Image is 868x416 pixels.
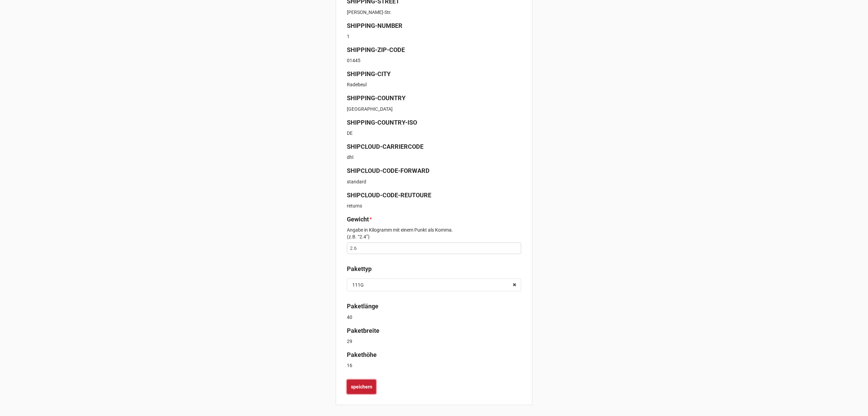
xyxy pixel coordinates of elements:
[347,33,521,40] p: 1
[347,106,521,112] p: [GEOGRAPHIC_DATA]
[347,178,521,185] p: standard
[347,130,521,137] p: DE
[347,22,402,29] b: SHIPPING-NUMBER
[347,94,406,102] b: SHIPPING-COUNTRY
[347,303,378,310] b: Paketlänge
[351,383,372,391] b: speichern
[347,57,521,64] p: 01445
[347,327,379,334] b: Paketbreite
[347,167,430,174] b: SHIPCLOUD-CODE-FORWARD
[347,154,521,161] p: dhl
[347,215,369,224] label: Gewicht
[347,202,521,209] p: returns
[347,362,521,369] p: 16
[347,338,521,345] p: 29
[347,81,521,88] p: Radebeul
[352,283,364,287] div: 111G
[347,314,521,321] p: 40
[347,119,417,126] b: SHIPPING-COUNTRY-ISO
[347,264,372,274] label: Pakettyp
[347,351,377,358] b: Pakethöhe
[347,46,405,53] b: SHIPPING-ZIP-CODE
[347,70,391,77] b: SHIPPING-CITY
[347,227,521,240] p: Angabe in Kilogramm mit einem Punkt als Komma. (z.B. “2.4”)
[347,380,376,394] button: speichern
[347,192,431,199] b: SHIPCLOUD-CODE-REUTOURE
[347,143,423,150] b: SHIPCLOUD-CARRIERCODE
[347,9,521,16] p: [PERSON_NAME]-Str.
